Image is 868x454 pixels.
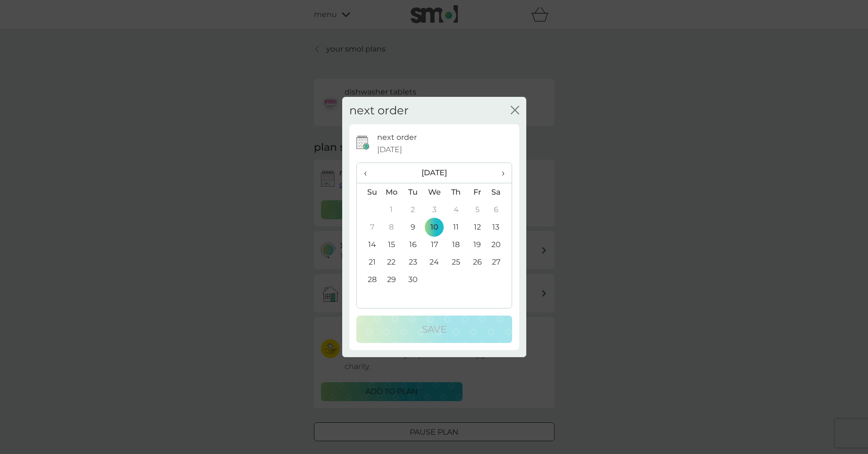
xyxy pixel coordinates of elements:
td: 7 [357,218,381,236]
th: [DATE] [381,163,488,183]
th: Sa [488,183,511,201]
td: 12 [467,218,488,236]
td: 15 [381,236,403,253]
td: 5 [467,201,488,218]
td: 29 [381,271,403,288]
td: 1 [381,201,403,218]
td: 11 [445,218,466,236]
td: 22 [381,253,403,271]
span: [DATE] [377,144,402,156]
td: 8 [381,218,403,236]
td: 27 [488,253,511,271]
td: 28 [357,271,381,288]
td: 13 [488,218,511,236]
td: 10 [423,218,445,236]
td: 21 [357,253,381,271]
td: 19 [467,236,488,253]
span: ‹ [364,163,374,183]
span: › [495,163,504,183]
td: 23 [402,253,423,271]
td: 14 [357,236,381,253]
td: 18 [445,236,466,253]
td: 24 [423,253,445,271]
td: 3 [423,201,445,218]
td: 4 [445,201,466,218]
td: 9 [402,218,423,236]
td: 6 [488,201,511,218]
td: 17 [423,236,445,253]
td: 25 [445,253,466,271]
h2: next order [349,104,409,118]
button: close [511,106,519,116]
th: Fr [467,183,488,201]
th: Su [357,183,381,201]
th: We [423,183,445,201]
td: 20 [488,236,511,253]
td: 30 [402,271,423,288]
td: 26 [467,253,488,271]
td: 2 [402,201,423,218]
th: Mo [381,183,403,201]
p: next order [377,131,417,144]
th: Th [445,183,466,201]
th: Tu [402,183,423,201]
p: Save [422,322,447,337]
td: 16 [402,236,423,253]
button: Save [356,316,512,343]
